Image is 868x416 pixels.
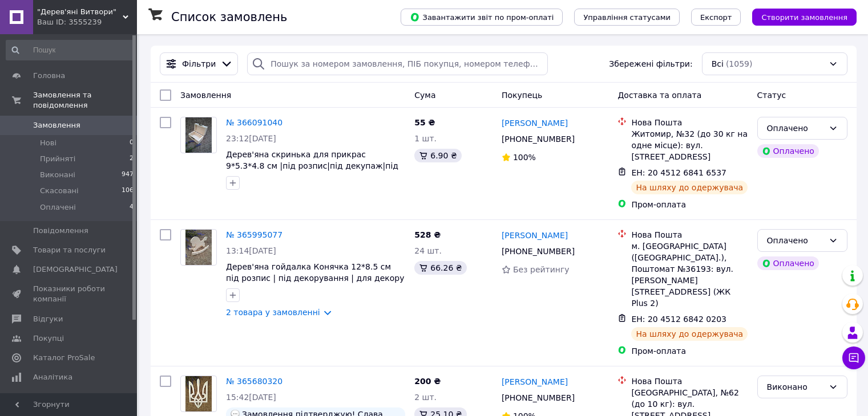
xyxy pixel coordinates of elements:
[502,376,568,388] a: [PERSON_NAME]
[631,128,748,162] div: Житомир, №32 (до 30 кг на одне місце): вул. [STREET_ADDRESS]
[6,40,135,60] input: Пошук
[185,117,212,153] img: Фото товару
[185,230,212,265] img: Фото товару
[33,372,72,382] span: Аналітика
[631,168,726,177] span: ЕН: 20 4512 6841 6537
[226,377,282,386] a: № 365680320
[180,229,217,266] a: Фото товару
[226,118,282,127] a: № 366091040
[631,327,748,341] div: На шляху до одержувача
[226,246,276,255] span: 13:14[DATE]
[617,91,701,100] span: Доставка та оплата
[40,138,56,148] span: Нові
[502,117,568,129] a: [PERSON_NAME]
[726,59,753,68] span: (1059)
[700,13,732,22] span: Експорт
[40,154,75,164] span: Прийняті
[40,186,79,196] span: Скасовані
[33,245,106,255] span: Товари та послуги
[842,346,865,369] button: Чат з покупцем
[33,314,63,324] span: Відгуки
[414,118,435,127] span: 55 ₴
[33,264,118,275] span: [DEMOGRAPHIC_DATA]
[33,90,137,111] span: Замовлення та повідомлення
[122,186,134,196] span: 106
[33,120,80,130] span: Замовлення
[40,170,75,180] span: Виконані
[414,91,435,100] span: Cума
[499,131,577,147] div: [PHONE_NUMBER]
[33,284,106,304] span: Показники роботи компанії
[226,393,276,402] span: 15:42[DATE]
[414,246,442,255] span: 24 шт.
[757,91,786,100] span: Статус
[180,376,217,412] a: Фото товару
[631,240,748,309] div: м. [GEOGRAPHIC_DATA] ([GEOGRAPHIC_DATA].), Поштомат №36193: вул. [PERSON_NAME][STREET_ADDRESS] (Ж...
[33,333,64,344] span: Покупці
[761,13,847,22] span: Створити замовлення
[414,377,441,386] span: 200 ₴
[631,229,748,240] div: Нова Пошта
[767,381,824,393] div: Виконано
[122,170,134,180] span: 947
[33,353,95,363] span: Каталог ProSale
[37,17,137,27] div: Ваш ID: 3555239
[226,262,404,294] a: Дерев'яна гойдалка Конячка 12*8.5 см під розпис | під декорування | для декору під випалювання
[130,154,134,164] span: 2
[180,91,231,100] span: Замовлення
[631,376,748,387] div: Нова Пошта
[414,261,466,275] div: 66.26 ₴
[583,13,671,22] span: Управління статусами
[631,199,748,210] div: Пром-оплата
[33,226,88,236] span: Повідомлення
[414,230,441,239] span: 528 ₴
[226,134,276,143] span: 23:12[DATE]
[741,12,857,21] a: Створити замовлення
[499,243,577,259] div: [PHONE_NUMBER]
[226,230,282,239] a: № 365995077
[180,117,217,153] a: Фото товару
[502,91,542,100] span: Покупець
[631,345,748,357] div: Пром-оплата
[33,71,65,81] span: Головна
[502,230,568,241] a: [PERSON_NAME]
[609,58,692,70] span: Збережені фільтри:
[401,9,563,26] button: Завантажити звіт по пром-оплаті
[171,10,287,24] h1: Список замовлень
[414,393,437,402] span: 2 шт.
[182,58,216,70] span: Фільтри
[631,181,748,194] div: На шляху до одержувача
[37,7,123,17] span: "Дерев'яні Витвори"
[33,391,106,412] span: Управління сайтом
[631,315,726,324] span: ЕН: 20 4512 6842 0203
[247,52,548,75] input: Пошук за номером замовлення, ПІБ покупця, номером телефону, Email, номером накладної
[410,12,554,22] span: Завантажити звіт по пром-оплаті
[499,390,577,406] div: [PHONE_NUMBER]
[130,202,134,213] span: 4
[226,308,320,317] a: 2 товара у замовленні
[757,256,819,270] div: Оплачено
[574,9,680,26] button: Управління статусами
[691,9,741,26] button: Експорт
[513,153,536,162] span: 100%
[631,117,748,128] div: Нова Пошта
[712,58,724,70] span: Всі
[226,150,398,182] a: Дерев'яна скринька для прикрас 9*5.3*4.8 см |під розпис|під декупаж|під декорування
[757,144,819,158] div: Оплачено
[767,234,824,247] div: Оплачено
[130,138,134,148] span: 0
[752,9,857,26] button: Створити замовлення
[414,134,437,143] span: 1 шт.
[40,202,76,213] span: Оплачені
[414,149,461,162] div: 6.90 ₴
[767,122,824,134] div: Оплачено
[513,265,570,274] span: Без рейтингу
[185,376,212,411] img: Фото товару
